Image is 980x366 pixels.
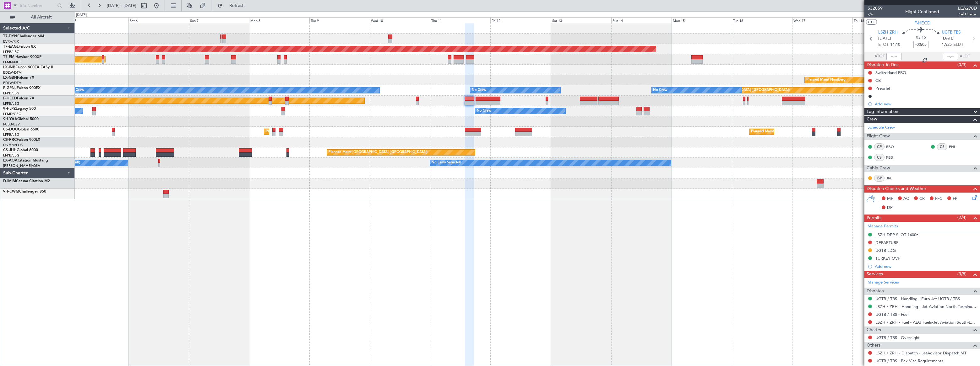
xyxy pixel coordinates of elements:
[875,240,899,245] div: DEPARTURE
[937,143,947,150] div: CS
[886,144,900,150] a: RBO
[953,42,963,48] span: ELDT
[751,127,850,136] div: Planned Maint [GEOGRAPHIC_DATA] ([GEOGRAPHIC_DATA])
[3,138,17,142] span: CS-RRC
[875,232,918,237] div: LSZH DEP SLOT 1400z
[3,34,17,38] span: T7-DYN
[3,163,40,168] a: [PERSON_NAME]/QSA
[886,155,900,160] a: PBS
[3,101,19,106] a: LFPB/LBG
[432,158,461,167] div: No Crew Sabadell
[3,50,19,54] a: LFPB/LBG
[477,106,491,116] div: No Crew
[935,196,942,202] span: FFC
[878,42,889,48] span: ETOT
[957,12,977,17] span: Pref Charter
[875,335,920,340] a: UGTB / TBS - Overnight
[3,81,22,85] a: EDLW/DTM
[903,196,909,202] span: AC
[875,312,908,317] a: UGTB / TBS - Fuel
[953,196,957,202] span: FP
[3,66,15,69] span: LX-INB
[887,196,893,202] span: MF
[3,107,16,111] span: 9H-LPZ
[3,107,36,111] a: 9H-LPZLegacy 500
[875,101,977,107] div: Add new
[867,185,926,193] span: Dispatch Checks and Weather
[852,17,913,23] div: Thu 18
[3,86,17,90] span: F-GPNJ
[215,1,252,11] button: Refresh
[3,97,17,100] span: F-HECD
[942,29,961,36] span: UGTB TBS
[3,128,18,131] span: CS-DOU
[792,17,852,23] div: Wed 17
[875,86,890,91] div: Prebrief
[875,256,900,261] div: TURKEY OVF
[3,143,23,147] a: DNMM/LOS
[887,205,893,211] span: DP
[890,42,900,48] span: 14:10
[76,13,87,18] div: [DATE]
[875,70,906,75] div: Switzerland FBO
[3,179,50,183] a: D-IMIMCessna Citation M2
[867,342,880,349] span: Others
[3,60,22,65] a: LFMN/NCE
[875,304,977,309] a: LSZH / ZRH - Handling - Jet Aviation North Terminal LSZH / ZRH
[875,296,960,301] a: UGTB / TBS - Handling - Euro Jet UGTB / TBS
[3,132,19,137] a: LFPB/LBG
[874,53,885,60] span: ATOT
[957,214,966,221] span: (2/4)
[68,17,128,23] div: Fri 5
[309,17,370,23] div: Tue 9
[3,112,21,116] a: LFMD/CEQ
[867,271,883,278] span: Services
[875,78,881,83] div: CB
[878,29,898,36] span: LSZH ZRH
[949,144,963,150] a: PHL
[875,264,977,269] div: Add new
[70,86,84,95] div: No Crew
[866,19,877,25] button: UTC
[3,117,17,121] span: 9H-YAA
[886,175,900,181] a: JRL
[960,53,970,60] span: ALDT
[7,12,68,22] button: All Aircraft
[3,148,38,152] a: CS-JHHGlobal 6000
[490,17,551,23] div: Fri 12
[3,66,53,69] a: LX-INBFalcon 900EX EASy II
[957,5,977,12] span: LEA270D
[3,190,19,194] span: 9H-CWM
[875,248,896,253] div: UGTB LDG
[3,39,19,44] a: EVRA/RIX
[874,175,885,182] div: ISP
[3,179,16,183] span: D-IMIM
[3,86,41,90] a: F-GPNJFalcon 900EX
[874,154,885,161] div: CS
[867,61,898,69] span: Dispatch To-Dos
[957,61,966,68] span: (0/3)
[914,20,930,26] span: F-HECD
[875,93,877,99] div: .
[868,12,883,17] span: 2/6
[942,42,952,48] span: 17:25
[3,153,19,158] a: LFPB/LBG
[806,75,846,85] div: Planned Maint Nurnberg
[868,5,883,12] span: 532059
[3,76,17,80] span: LX-GBH
[3,55,15,59] span: T7-EMI
[249,17,309,23] div: Mon 8
[189,17,249,23] div: Sun 7
[875,350,966,356] a: LSZH / ZRH - Dispatch - JetAdvisor Dispatch MT
[370,17,430,23] div: Wed 10
[3,148,17,152] span: CS-JHH
[3,76,34,80] a: LX-GBHFalcon 7X
[3,45,36,49] a: T7-EAGLFalcon 8X
[107,3,136,8] span: [DATE] - [DATE]
[3,97,34,100] a: F-HECDFalcon 7X
[653,86,667,95] div: No Crew
[430,17,490,23] div: Thu 11
[3,34,44,38] a: T7-DYNChallenger 604
[867,288,884,295] span: Dispatch
[16,15,66,19] span: All Aircraft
